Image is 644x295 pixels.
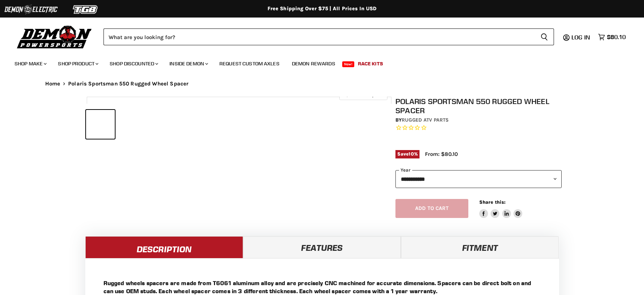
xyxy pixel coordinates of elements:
[9,53,624,71] ul: Main menu
[479,199,523,218] aside: Share this:
[104,56,163,71] a: Shop Discounted
[395,116,562,124] div: by
[286,56,341,71] a: Demon Rewards
[343,92,383,97] span: Click to expand
[395,150,419,158] span: Save %
[85,236,243,258] a: Description
[402,117,449,123] a: Rugged ATV Parts
[352,56,389,71] a: Race Kits
[395,97,562,115] h1: Polaris Sportsman 550 Rugged Wheel Spacer
[31,81,614,87] nav: Breadcrumbs
[479,199,506,205] span: Share this:
[425,151,458,157] span: From: $80.10
[31,5,614,12] div: Free Shipping Over $75 | All Prices In USD
[9,56,51,71] a: Shop Make
[535,28,554,45] button: Search
[15,24,94,50] img: Demon Powersports
[607,34,626,41] span: $80.10
[214,56,285,71] a: Request Custom Axles
[164,56,212,71] a: Inside Demon
[409,151,414,157] span: 10
[568,34,594,41] a: Log in
[342,61,355,67] span: New!
[594,32,629,42] a: $80.10
[4,3,58,16] img: Demon Electric Logo 2
[86,110,115,139] button: Polaris Sportsman 550 Rugged Wheel Spacer thumbnail
[571,34,590,41] span: Log in
[243,236,401,258] a: Features
[104,28,535,45] input: Search
[395,170,562,188] select: year
[401,236,559,258] a: Fitment
[104,28,554,45] form: Product
[45,81,61,87] a: Home
[52,56,103,71] a: Shop Product
[395,124,562,132] span: Rated 0.0 out of 5 stars 0 reviews
[58,3,113,16] img: TGB Logo 2
[68,81,188,87] span: Polaris Sportsman 550 Rugged Wheel Spacer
